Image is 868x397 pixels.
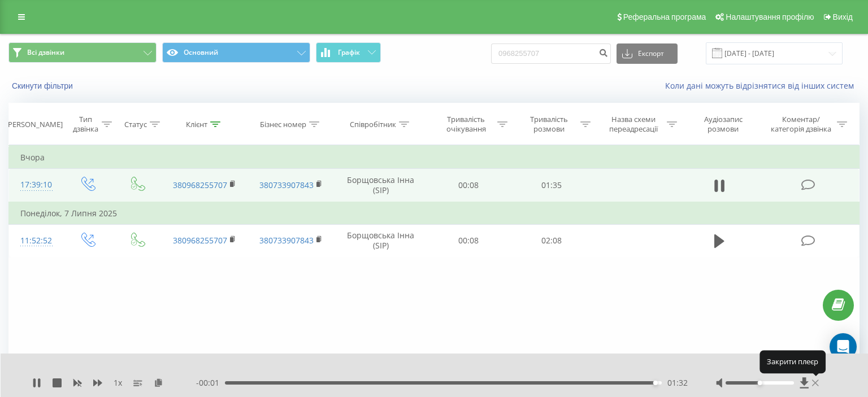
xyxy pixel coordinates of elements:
a: 380968255707 [173,180,227,190]
div: Аудіозапис розмови [690,115,757,134]
button: Експорт [617,43,678,64]
div: Статус [124,120,147,129]
span: - 00:01 [196,377,225,389]
td: Вчора [9,146,860,169]
div: Accessibility label [758,381,762,385]
span: Налаштування профілю [726,12,814,21]
a: 380733907843 [259,180,314,190]
td: 01:35 [510,169,593,202]
td: Борщовська Інна (SIP) [334,224,427,257]
div: Бізнес номер [260,120,306,129]
span: Всі дзвінки [27,48,64,57]
div: Клієнт [186,120,207,129]
td: 00:08 [427,224,510,257]
div: [PERSON_NAME] [6,120,63,129]
td: 00:08 [427,169,510,202]
span: Графік [338,49,360,56]
td: Понеділок, 7 Липня 2025 [9,202,860,225]
a: Коли дані можуть відрізнятися вiд інших систем [665,80,860,91]
div: Тривалість розмови [520,115,578,134]
div: Закрити плеєр [759,351,826,373]
span: 01:32 [667,377,688,389]
div: Тип дзвінка [72,115,99,134]
span: Реферальна програма [623,12,706,21]
div: Назва схеми переадресації [604,115,664,134]
div: Співробітник [350,120,396,129]
input: Пошук за номером [491,43,611,64]
div: Accessibility label [653,381,658,385]
div: 17:39:10 [20,174,51,196]
div: 11:52:52 [20,230,51,252]
span: Вихід [833,12,853,21]
div: Тривалість очікування [437,115,494,134]
td: Борщовська Інна (SIP) [334,169,427,202]
button: Основний [162,42,310,63]
div: Коментар/категорія дзвінка [768,115,834,134]
div: Open Intercom Messenger [830,333,857,360]
button: Всі дзвінки [8,42,157,63]
a: 380733907843 [259,235,314,246]
button: Графік [316,42,381,63]
td: 02:08 [510,224,593,257]
a: 380968255707 [173,235,227,246]
button: Скинути фільтри [8,81,79,91]
span: 1 x [114,377,122,389]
